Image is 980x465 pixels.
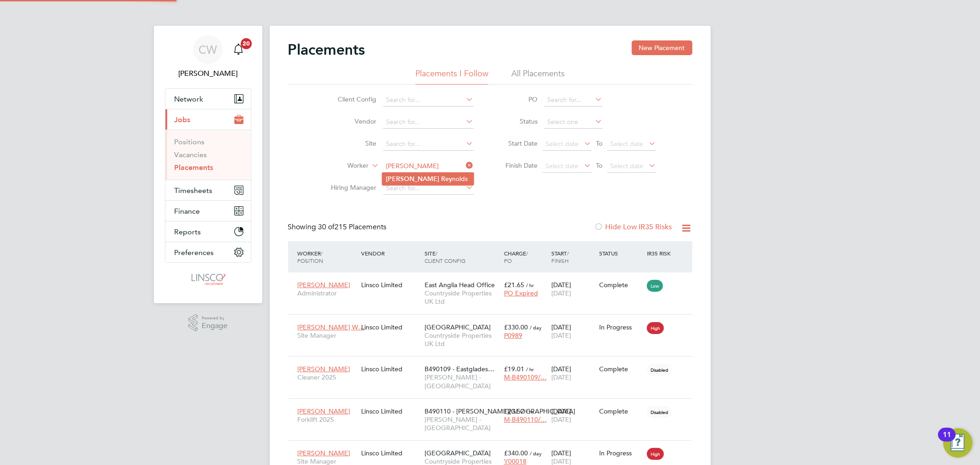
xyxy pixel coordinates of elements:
a: [PERSON_NAME]AdministratorLinsco LimitedEast Anglia Head OfficeCountryside Properties UK Ltd£21.6... [295,276,692,284]
button: Network [165,89,251,109]
button: Timesheets [165,180,251,200]
label: Finish Date [497,161,538,170]
span: 215 Placements [318,222,387,232]
a: [PERSON_NAME] W…Site ManagerLinsco Limited[GEOGRAPHIC_DATA]Countryside Properties UK Ltd£330.00 /... [295,318,692,326]
span: Disabled [647,406,672,418]
span: [PERSON_NAME] [298,407,351,415]
span: Site Manager [298,331,357,340]
span: Reports [175,227,201,236]
a: [PERSON_NAME]Site ManagerLinsco Limited[GEOGRAPHIC_DATA]Countryside Properties UK Ltd£340.00 / da... [295,444,692,452]
label: Hide Low IR35 Risks [595,222,672,232]
span: To [594,137,606,149]
div: Linsco Limited [359,276,422,294]
span: Finance [175,207,200,215]
input: Search for... [544,94,603,107]
span: M-B490110/… [504,415,547,424]
span: [PERSON_NAME] [298,365,351,373]
span: [GEOGRAPHIC_DATA] [425,449,491,457]
a: Powered byEngage [188,314,227,332]
div: 11 [943,435,951,447]
span: / PO [504,250,528,264]
a: Positions [175,137,205,146]
span: £340.00 [504,449,528,457]
span: Countryside Properties UK Ltd [425,331,499,348]
span: Forklift 2025 [298,415,357,424]
label: Start Date [497,139,538,147]
span: CW [199,44,217,56]
span: B490109 - Eastglades… [425,365,494,373]
img: linsco-logo-retina.png [189,272,227,287]
label: Site [324,139,377,147]
button: Finance [165,201,251,221]
span: / hr [526,366,534,373]
span: / day [530,450,542,457]
span: Preferences [175,248,214,257]
div: Complete [599,281,642,289]
span: Administrator [298,289,357,297]
button: Jobs [165,109,251,130]
span: Select date [611,140,644,148]
div: Showing [288,222,389,232]
div: [DATE] [549,276,597,302]
span: Jobs [175,115,191,124]
input: Search for... [383,116,474,129]
div: Start [549,245,597,269]
span: / hr [526,282,534,289]
a: [PERSON_NAME]Forklift 2025Linsco LimitedB490110 - [PERSON_NAME][GEOGRAPHIC_DATA][PERSON_NAME] - [... [295,402,692,410]
span: [PERSON_NAME] [298,281,351,289]
div: IR35 Risk [645,245,676,261]
span: [DATE] [551,415,571,424]
div: Linsco Limited [359,318,422,336]
span: To [594,159,606,171]
div: Linsco Limited [359,444,422,462]
span: Engage [202,322,227,330]
span: Network [175,95,204,103]
span: 20 [241,38,252,49]
label: Worker [316,161,369,170]
label: Client Config [324,95,377,103]
b: [PERSON_NAME] [386,175,439,183]
span: P0989 [504,331,522,340]
span: High [647,322,664,334]
li: Placements I Follow [415,68,488,85]
span: Select date [546,140,579,148]
a: Vacancies [175,150,207,159]
a: CW[PERSON_NAME] [165,35,251,79]
span: Chloe Whittall [165,68,251,79]
div: In Progress [599,449,642,457]
span: Powered by [202,314,227,322]
span: East Anglia Head Office [425,281,495,289]
span: Low [647,280,663,292]
div: Linsco Limited [359,403,422,420]
span: £330.00 [504,323,528,331]
button: Open Resource Center, 11 new notifications [943,428,973,458]
span: £21.65 [504,281,524,289]
nav: Main navigation [154,26,262,303]
span: [DATE] [551,289,571,297]
div: Vendor [359,245,422,261]
span: / Position [298,250,323,264]
span: [DATE] [551,373,571,381]
div: Jobs [165,130,251,180]
span: Select date [546,162,579,170]
span: £23.52 [504,407,524,415]
span: High [647,448,664,460]
span: / Finish [551,250,569,264]
span: B490110 - [PERSON_NAME][GEOGRAPHIC_DATA] [425,407,575,415]
span: Select date [611,162,644,170]
button: New Placement [632,40,692,55]
label: Hiring Manager [324,183,377,192]
span: Countryside Properties UK Ltd [425,289,499,306]
li: All Placements [511,68,565,85]
div: Complete [599,407,642,415]
span: [PERSON_NAME] - [GEOGRAPHIC_DATA] [425,415,499,432]
button: Reports [165,221,251,242]
a: [PERSON_NAME]Cleaner 2025Linsco LimitedB490109 - Eastglades…[PERSON_NAME] - [GEOGRAPHIC_DATA]£19.... [295,360,692,368]
span: M-B490109/… [504,373,547,381]
span: PO Expired [504,289,538,297]
div: Linsco Limited [359,360,422,378]
label: Status [497,117,538,125]
div: [DATE] [549,318,597,344]
span: [DATE] [551,331,571,340]
div: Charge [502,245,549,269]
